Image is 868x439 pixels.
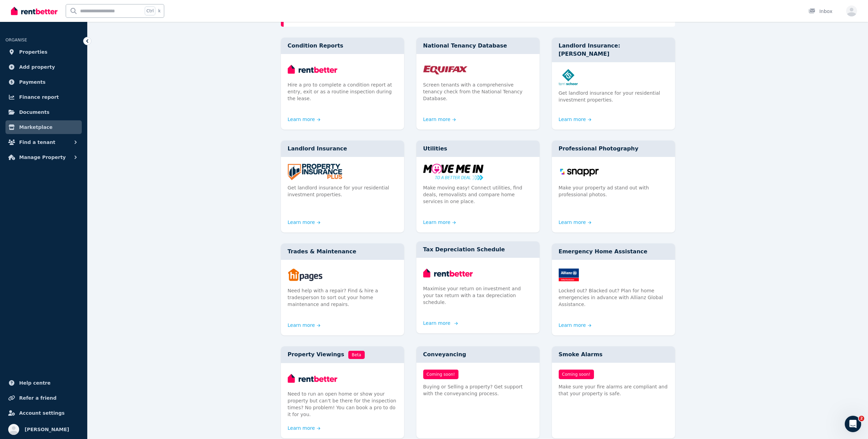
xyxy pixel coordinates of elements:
a: Payments [5,75,82,89]
a: Add property [5,60,82,74]
p: Screen tenants with a comprehensive tenancy check from the National Tenancy Database. [423,81,533,102]
img: Landlord Insurance: Terri Scheer [559,69,668,85]
div: Conveyancing [416,346,540,363]
a: Finance report [5,90,82,104]
span: Help centre [19,379,51,387]
p: Hire a pro to complete a condition report at entry, exit or as a routine inspection during the le... [288,81,397,102]
span: Coming soon! [559,370,594,379]
a: Documents [5,105,82,119]
span: Find a tenant [19,138,55,146]
span: 2 [859,416,864,421]
a: Marketplace [5,120,82,134]
p: Buying or Selling a property? Get support with the conveyancing process. [423,383,533,397]
a: Learn more [288,219,321,226]
a: Learn more [423,116,456,123]
div: Smoke Alarms [552,346,675,363]
iframe: Intercom live chat [845,416,861,432]
p: Need to run an open home or show your property but can't be there for the inspection times? No pr... [288,390,397,418]
button: Find a tenant [5,135,82,149]
span: Account settings [19,409,65,417]
span: Add property [19,63,55,71]
span: Finance report [19,93,59,101]
img: Landlord Insurance [288,164,397,180]
a: Learn more [559,116,592,123]
a: Refer a friend [5,391,82,405]
div: Landlord Insurance [281,141,404,157]
p: Make your property ad stand out with professional photos. [559,184,668,198]
a: Help centre [5,376,82,390]
span: ORGANISE [5,38,27,42]
img: Emergency Home Assistance [559,267,668,283]
p: Get landlord insurance for your residential investment properties. [288,184,397,198]
p: Need help with a repair? Find & hire a tradesperson to sort out your home maintenance and repairs. [288,287,397,308]
a: Learn more [559,219,592,226]
img: Utilities [423,164,533,180]
img: Trades & Maintenance [288,267,397,283]
img: Professional Photography [559,164,668,180]
div: Trades & Maintenance [281,243,404,260]
div: Inbox [808,8,832,15]
span: Properties [19,48,48,56]
span: Manage Property [19,153,66,161]
div: National Tenancy Database [416,38,540,54]
a: Learn more [423,219,456,226]
span: Marketplace [19,123,52,131]
img: Condition Reports [288,61,397,77]
a: Learn more [423,320,456,327]
a: Learn more [288,425,321,431]
div: Tax Depreciation Schedule [416,241,540,258]
div: Landlord Insurance: [PERSON_NAME] [552,38,675,62]
a: Learn more [288,116,321,123]
img: RentBetter [11,6,57,16]
span: Coming soon! [423,370,458,379]
span: Refer a friend [19,394,56,402]
div: Professional Photography [552,141,675,157]
p: Make moving easy! Connect utilities, find deals, removalists and compare home services in one place. [423,184,533,205]
span: Ctrl [145,6,155,15]
button: Manage Property [5,150,82,164]
span: Documents [19,108,50,116]
p: Maximise your return on investment and your tax return with a tax depreciation schedule. [423,285,533,306]
img: National Tenancy Database [423,61,533,77]
a: Learn more [559,322,592,329]
span: Beta [348,351,365,359]
a: Properties [5,45,82,59]
p: Locked out? Blacked out? Plan for home emergencies in advance with Allianz Global Assistance. [559,287,668,308]
p: Get landlord insurance for your residential investment properties. [559,90,668,103]
div: Emergency Home Assistance [552,243,675,260]
p: Make sure your fire alarms are compliant and that your property is safe. [559,383,668,397]
div: Utilities [416,141,540,157]
img: Tax Depreciation Schedule [423,265,533,281]
div: Condition Reports [281,38,404,54]
span: [PERSON_NAME] [25,425,69,434]
img: Property Viewings [288,370,397,386]
a: Account settings [5,406,82,420]
span: k [158,8,160,14]
div: Property Viewings [281,346,404,363]
span: Payments [19,78,46,86]
a: Learn more [288,322,321,329]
